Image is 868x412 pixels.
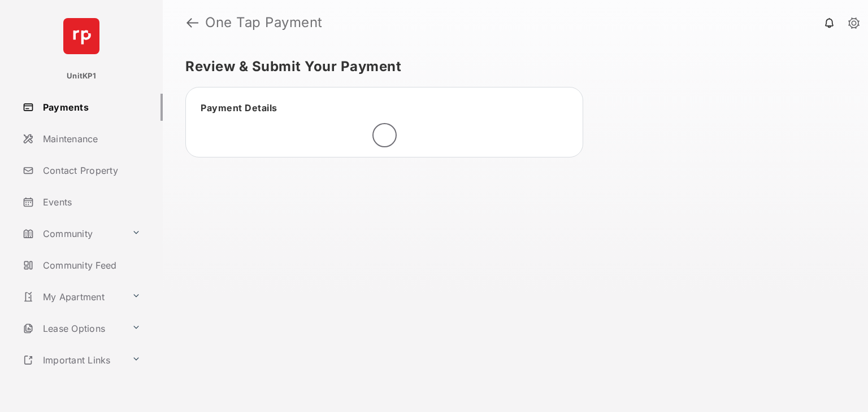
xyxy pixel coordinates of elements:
[18,189,163,216] a: Events
[18,157,163,184] a: Contact Property
[201,102,277,113] span: Payment Details
[185,60,836,73] h5: Review & Submit Your Payment
[18,125,163,152] a: Maintenance
[18,347,127,374] a: Important Links
[67,71,96,82] p: UnitKP1
[18,252,163,279] a: Community Feed
[18,94,163,121] a: Payments
[18,220,127,247] a: Community
[18,283,127,310] a: My Apartment
[18,315,127,342] a: Lease Options
[205,16,323,29] strong: One Tap Payment
[63,18,99,54] img: svg+xml;base64,PHN2ZyB4bWxucz0iaHR0cDovL3d3dy53My5vcmcvMjAwMC9zdmciIHdpZHRoPSI2NCIgaGVpZ2h0PSI2NC...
